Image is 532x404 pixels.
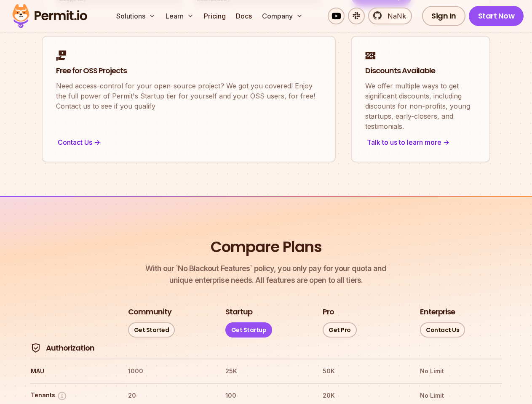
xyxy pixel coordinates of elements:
a: Free for OSS ProjectsNeed access-control for your open-source project? We got you covered! Enjoy ... [42,36,336,163]
h4: Authorization [46,343,94,353]
h3: Pro [323,307,334,317]
h2: Discounts Available [365,66,476,76]
img: Permit logo [8,2,91,30]
button: Learn [162,8,197,24]
a: Discounts AvailableWe offer multiple ways to get significant discounts, including discounts for n... [351,36,490,163]
button: Company [259,8,306,24]
a: Sign In [422,6,465,26]
a: Contact Us [420,322,465,338]
h3: Startup [225,307,252,317]
div: Talk to us to learn more [365,136,476,148]
div: Contact Us [56,136,321,148]
a: Start Now [469,6,524,26]
p: Need access-control for your open-source project? We got you covered! Enjoy the full power of Per... [56,81,321,111]
th: MAU [30,364,112,378]
span: With our `No Blackout Features` policy, you only pay for your quota and [145,263,386,274]
a: Pricing [201,8,229,24]
span: -> [443,137,449,147]
th: No Limit [420,364,502,378]
p: We offer multiple ways to get significant discounts, including discounts for non-profits, young s... [365,81,476,131]
h2: Free for OSS Projects [56,66,321,76]
th: 25K [225,364,307,378]
th: 1000 [128,364,210,378]
button: Tenants [31,391,67,401]
img: Authorization [31,343,41,353]
th: 100 [225,389,307,402]
th: 50K [322,364,404,378]
span: NaNk [382,11,406,21]
th: No Limit [420,389,502,402]
button: Solutions [113,8,159,24]
h3: Enterprise [420,307,455,317]
a: NaNk [368,8,412,24]
th: 20 [128,389,210,402]
a: Docs [233,8,255,24]
th: 20K [322,389,404,402]
a: Get Startup [225,322,273,338]
span: -> [94,137,100,147]
a: Get Started [128,322,175,338]
h3: Community [128,307,171,317]
a: Get Pro [323,322,357,338]
h2: Compare Plans [211,237,322,258]
p: unique enterprise needs. All features are open to all tiers. [145,263,386,286]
